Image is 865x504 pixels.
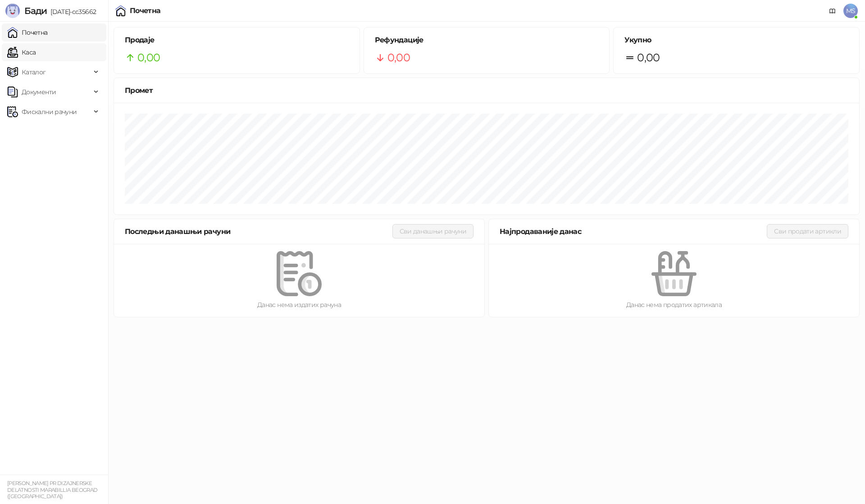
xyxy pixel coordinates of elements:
[7,480,97,499] small: [PERSON_NAME] PR DIZAJNERSKE DELATNOSTI MARABILLIA BEOGRAD ([GEOGRAPHIC_DATA])
[24,5,47,16] span: Бади
[843,4,858,18] span: MS
[125,85,848,96] div: Промет
[137,49,160,66] span: 0,00
[503,300,845,310] div: Данас нема продатих артикала
[392,224,473,238] button: Сви данашњи рачуни
[22,83,56,101] span: Документи
[767,224,848,238] button: Сви продати артикли
[5,4,20,18] img: Logo
[825,4,840,18] a: Документација
[47,8,96,16] span: [DATE]-cc35662
[387,49,410,66] span: 0,00
[624,35,848,46] h5: Укупно
[22,63,46,81] span: Каталог
[375,35,599,46] h5: Рефундације
[125,226,392,237] div: Последњи данашњи рачуни
[130,7,161,14] div: Почетна
[7,23,48,41] a: Почетна
[128,300,470,310] div: Данас нема издатих рачуна
[125,35,349,46] h5: Продаје
[22,103,77,121] span: Фискални рачуни
[7,43,36,61] a: Каса
[500,226,767,237] div: Најпродаваније данас
[637,49,660,66] span: 0,00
